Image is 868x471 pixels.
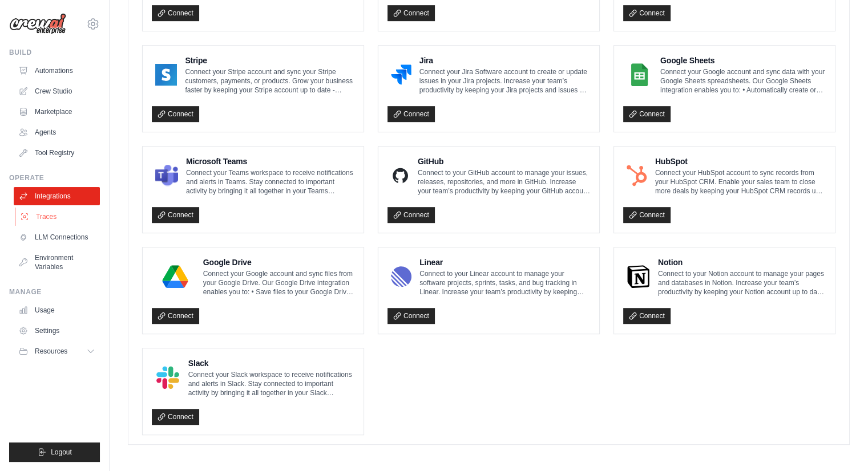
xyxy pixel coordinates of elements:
p: Connect your Slack workspace to receive notifications and alerts in Slack. Stay connected to impo... [188,370,354,397]
div: Manage [9,287,100,297]
h4: Jira [419,55,590,66]
h4: Linear [419,257,590,268]
a: Connect [152,106,199,122]
p: Connect your Stripe account and sync your Stripe customers, payments, or products. Grow your busi... [185,67,354,95]
img: Google Sheets Logo [627,63,652,86]
a: Usage [14,301,100,319]
div: Operate [9,173,100,182]
a: Connect [387,308,435,324]
a: Connect [623,5,671,21]
img: Slack Logo [155,366,180,389]
span: Resources [35,347,67,356]
p: Connect to your Notion account to manage your pages and databases in Notion. Increase your team’s... [658,269,826,297]
a: Marketplace [14,103,100,121]
a: Settings [14,322,100,340]
a: Connect [152,409,199,425]
img: Logo [9,13,66,35]
a: Connect [623,207,671,223]
p: Connect your Google account and sync data with your Google Sheets spreadsheets. Our Google Sheets... [660,67,826,95]
p: Connect your HubSpot account to sync records from your HubSpot CRM. Enable your sales team to clo... [655,168,826,196]
img: Linear Logo [391,265,411,288]
button: Logout [9,442,100,462]
p: Connect to your Linear account to manage your software projects, sprints, tasks, and bug tracking... [419,269,590,297]
h4: Google Drive [203,257,354,268]
p: Connect your Jira Software account to create or update issues in your Jira projects. Increase you... [419,67,590,95]
h4: Microsoft Teams [186,156,354,167]
h4: Google Sheets [660,55,826,66]
p: Connect your Teams workspace to receive notifications and alerts in Teams. Stay connected to impo... [186,168,354,196]
a: Crew Studio [14,82,100,100]
img: GitHub Logo [391,164,410,187]
h4: Notion [658,257,826,268]
h4: Slack [188,358,354,369]
p: Connect your Google account and sync files from your Google Drive. Our Google Drive integration e... [203,269,354,297]
a: Connect [387,207,435,223]
h4: GitHub [418,156,590,167]
a: Agents [14,123,100,141]
img: Notion Logo [627,265,650,288]
a: Connect [152,5,199,21]
h4: HubSpot [655,156,826,167]
a: Tool Registry [14,144,100,162]
a: LLM Connections [14,228,100,246]
p: Connect to your GitHub account to manage your issues, releases, repositories, and more in GitHub.... [418,168,590,196]
img: HubSpot Logo [627,164,647,187]
a: Connect [623,308,671,324]
a: Connect [387,5,435,21]
a: Connect [623,106,671,122]
button: Resources [14,342,100,360]
a: Connect [152,207,199,223]
span: Logout [51,448,72,457]
a: Integrations [14,187,100,205]
a: Environment Variables [14,249,100,276]
a: Connect [152,308,199,324]
img: Stripe Logo [155,63,177,86]
div: Build [9,48,100,57]
img: Jira Logo [391,63,411,86]
a: Connect [387,106,435,122]
img: Google Drive Logo [155,265,195,288]
a: Traces [15,208,101,226]
a: Automations [14,62,100,80]
img: Microsoft Teams Logo [155,164,178,187]
h4: Stripe [185,55,354,66]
